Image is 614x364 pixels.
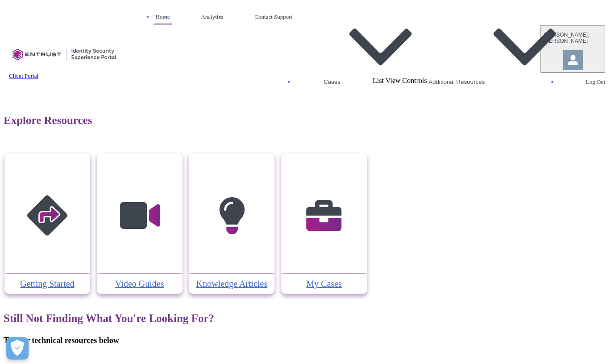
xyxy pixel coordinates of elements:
a: Getting Started [5,279,90,289]
p: Explore Resources [4,114,610,127]
div: Preferencias de cookies [6,337,29,360]
div: List View Controls [373,77,427,85]
button: Abrir preferencias [6,337,29,360]
span: Log Out [585,79,605,85]
img: My Cases [282,168,366,264]
a: Video Guides [97,279,182,289]
a: Analytics, opens in new tab [199,10,225,24]
img: Video Guides [97,168,182,264]
a: Contact Support [252,10,295,24]
a: Knowledge Articles [189,279,274,289]
a: Client Portal [9,37,120,79]
button: Cases [321,10,399,85]
p: Video Guides [102,279,178,289]
p: Still Not Finding What You're Looking For? [4,312,610,325]
button: Additional Resources [426,10,504,85]
img: Getting Started [5,168,90,264]
span: Client Portal [9,72,38,79]
p: My Cases [286,279,362,289]
a: Home [153,10,172,25]
p: [PERSON_NAME].[PERSON_NAME] [543,32,602,44]
p: Try our technical resources below [4,336,610,345]
button: User Profile paulina.jeria [540,25,605,72]
img: Knowledge Articles [189,168,274,264]
a: My Cases [282,279,366,289]
p: Getting Started [9,279,85,289]
p: Knowledge Articles [194,279,270,289]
